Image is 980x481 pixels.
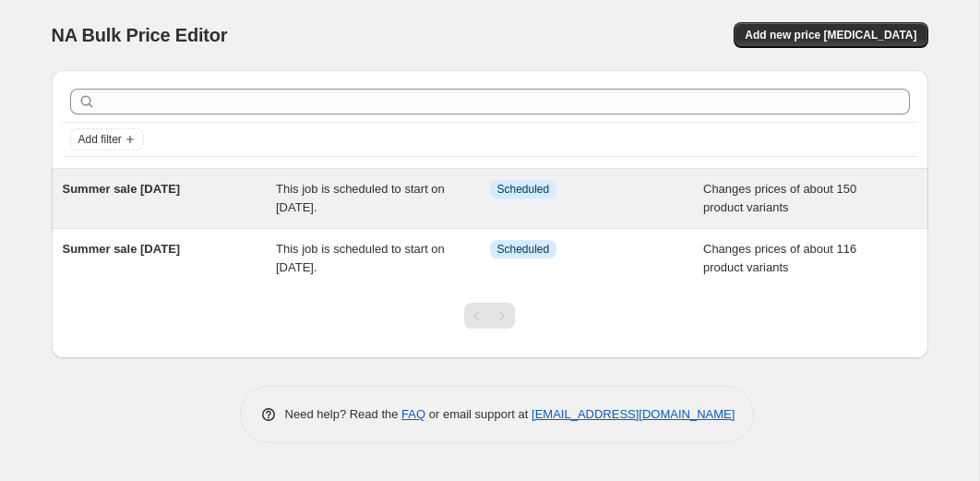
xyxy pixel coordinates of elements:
[497,182,550,197] span: Scheduled
[276,242,445,274] span: This job is scheduled to start on [DATE].
[464,303,515,329] nav: Pagination
[78,132,122,147] span: Add filter
[63,242,181,256] span: Summer sale [DATE]
[52,25,228,45] span: NA Bulk Price Editor
[401,407,425,421] a: FAQ
[276,182,445,214] span: This job is scheduled to start on [DATE].
[734,22,927,48] button: Add new price [MEDICAL_DATA]
[285,407,402,421] span: Need help? Read the
[532,407,735,421] a: [EMAIL_ADDRESS][DOMAIN_NAME]
[70,128,144,150] button: Add filter
[497,242,550,257] span: Scheduled
[425,407,532,421] span: or email support at
[745,28,916,42] span: Add new price [MEDICAL_DATA]
[703,182,856,214] span: Changes prices of about 150 product variants
[63,182,181,196] span: Summer sale [DATE]
[703,242,856,274] span: Changes prices of about 116 product variants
